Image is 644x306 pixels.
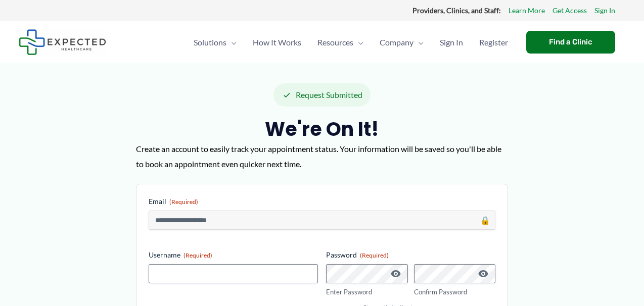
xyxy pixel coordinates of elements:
span: Menu Toggle [226,25,237,60]
a: Find a Clinic [526,31,615,54]
div: Request Submitted [273,83,371,107]
strong: Providers, Clinics, and Staff: [412,6,501,15]
span: Menu Toggle [353,25,363,60]
span: How It Works [253,25,301,60]
button: Show Password [390,268,402,280]
a: Sign In [432,25,471,60]
span: Resources [317,25,353,60]
h2: We're On It! [136,117,508,141]
a: Sign In [594,4,615,17]
a: How It Works [245,25,309,60]
label: Confirm Password [414,287,496,297]
p: Create an account to easily track your appointment status. Your information will be saved so you'... [136,141,508,171]
label: Username [149,250,318,260]
span: Menu Toggle [413,25,424,60]
legend: Password [326,250,389,260]
span: Sign In [440,25,463,60]
a: CompanyMenu Toggle [372,25,432,60]
img: Expected Healthcare Logo - side, dark font, small [19,29,106,55]
span: (Required) [183,251,212,259]
span: (Required) [360,251,389,259]
span: Solutions [194,25,226,60]
nav: Primary Site Navigation [186,25,516,60]
label: Email [149,196,495,207]
span: Register [479,25,508,60]
a: Get Access [553,4,587,17]
span: (Required) [169,198,198,206]
label: Enter Password [326,287,408,297]
a: SolutionsMenu Toggle [186,25,245,60]
span: Company [380,25,413,60]
a: Register [471,25,516,60]
a: Learn More [509,4,545,17]
button: Show Password [477,268,489,280]
a: ResourcesMenu Toggle [309,25,372,60]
